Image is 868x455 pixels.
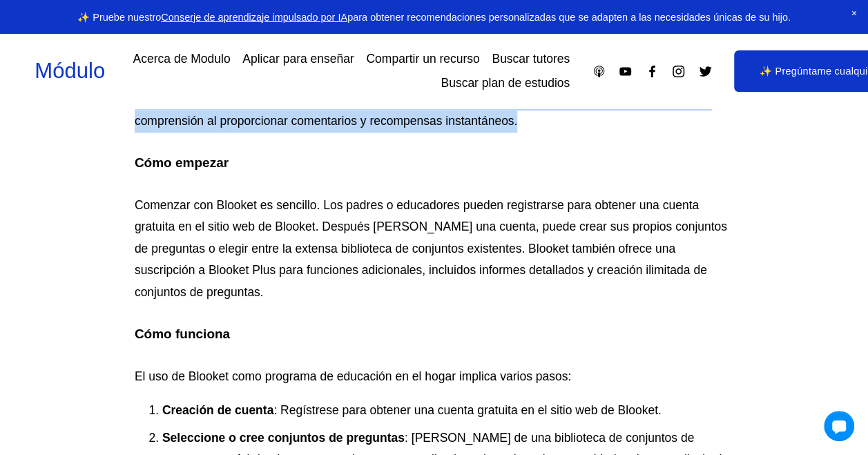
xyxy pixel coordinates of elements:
a: Instagram [671,64,686,79]
a: Conserje de aprendizaje impulsado por IA [161,12,347,23]
a: Buscar tutores [492,47,570,71]
a: Buscar plan de estudios [441,71,570,95]
a: Módulo [35,59,105,83]
a: YouTube [618,64,633,79]
a: Facebook [645,64,659,79]
strong: Seleccione o cree conjuntos de preguntas [162,431,405,445]
a: Apple Podcasts [592,64,606,79]
strong: Cómo funciona [135,327,230,341]
p: Comenzar con Blooket es sencillo. Los padres o educadores pueden registrarse para obtener una cue... [135,195,733,304]
p: El uso de Blooket como programa de educación en el hogar implica varios pasos: [135,366,733,388]
strong: Creación de cuenta [162,403,273,417]
a: Compartir un recurso [366,47,479,71]
a: Acerca de Modulo [133,47,231,71]
a: Twitter [698,64,713,79]
p: : Regístrese para obtener una cuenta gratuita en el sitio web de Blooket. [162,400,733,422]
strong: Cómo empezar [135,155,229,170]
a: Aplicar para enseñar [242,47,354,71]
